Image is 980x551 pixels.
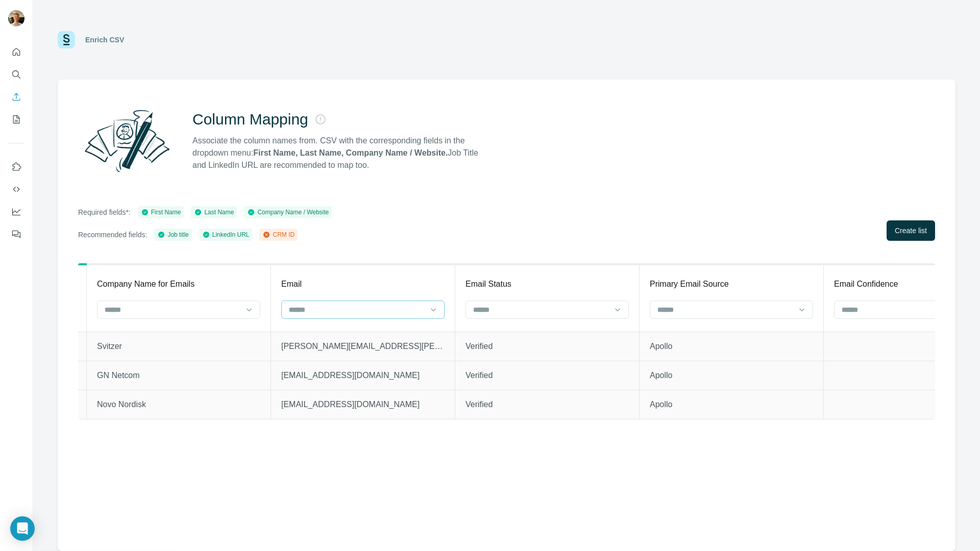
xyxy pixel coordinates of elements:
div: Open Intercom Messenger [10,516,35,541]
p: Svitzer [97,340,260,353]
button: Search [8,65,24,84]
p: Email Status [465,278,511,290]
button: Use Surfe on LinkedIn [8,158,24,176]
button: Dashboard [8,203,24,221]
p: Email [281,278,302,290]
strong: First Name, Last Name, Company Name / Website. [253,148,448,157]
div: Job title [157,230,188,239]
img: Surfe Logo [58,31,75,48]
p: Primary Email Source [650,278,729,290]
button: Use Surfe API [8,180,24,198]
button: Enrich CSV [8,88,24,106]
button: Feedback [8,225,24,243]
div: LinkedIn URL [202,230,250,239]
p: Verified [465,398,629,411]
p: Verified [465,369,629,382]
p: Novo Nordisk [97,398,260,411]
div: Company Name / Website [247,208,329,217]
p: Associate the column names from. CSV with the corresponding fields in the dropdown menu: Job Titl... [192,135,487,171]
h2: Column Mapping [192,110,308,129]
p: Apollo [650,340,813,353]
p: Required fields*: [78,207,131,217]
button: Create list [887,220,935,241]
p: [EMAIL_ADDRESS][DOMAIN_NAME] [281,398,445,411]
p: Apollo [650,369,813,382]
p: Apollo [650,398,813,411]
button: Quick start [8,43,24,61]
p: GN Netcom [97,369,260,382]
p: [EMAIL_ADDRESS][DOMAIN_NAME] [281,369,445,382]
p: Verified [465,340,629,353]
div: Enrich CSV [85,35,124,45]
p: Email Confidence [834,278,898,290]
button: My lists [8,110,24,129]
img: Surfe Illustration - Column Mapping [78,104,176,178]
p: [PERSON_NAME][EMAIL_ADDRESS][PERSON_NAME][DOMAIN_NAME] [281,340,445,353]
div: First Name [141,208,181,217]
p: Recommended fields: [78,230,147,240]
img: Avatar [8,10,24,27]
span: Create list [895,226,927,236]
div: CRM ID [262,230,295,239]
div: Last Name [194,208,234,217]
p: Company Name for Emails [97,278,194,290]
